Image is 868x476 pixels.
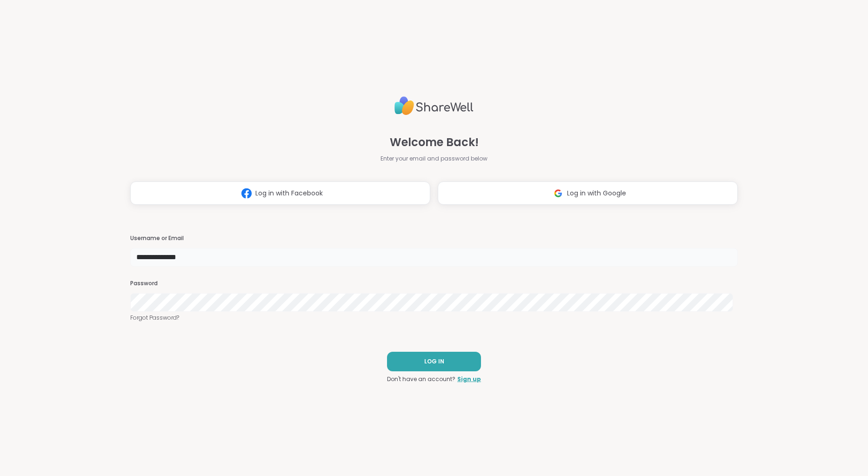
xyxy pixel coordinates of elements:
h3: Username or Email [130,235,738,242]
span: Don't have an account? [387,375,455,383]
button: Log in with Facebook [130,181,430,205]
span: LOG IN [424,357,444,366]
span: Log in with Facebook [255,188,323,198]
a: Forgot Password? [130,314,738,322]
button: LOG IN [387,352,481,371]
img: ShareWell Logomark [549,185,567,202]
a: Sign up [457,375,481,383]
img: ShareWell Logomark [238,185,255,202]
span: Log in with Google [567,188,626,198]
button: Log in with Google [438,181,738,205]
span: Enter your email and password below [381,154,487,163]
span: Welcome Back! [390,134,479,151]
img: ShareWell Logo [394,93,474,119]
h3: Password [130,280,738,288]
